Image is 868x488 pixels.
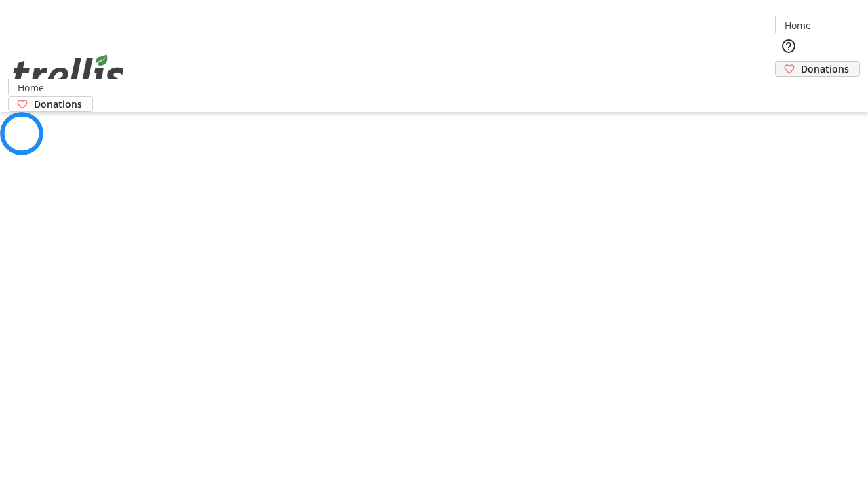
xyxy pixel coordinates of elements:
[775,61,860,77] a: Donations
[8,39,129,107] img: Orient E2E Organization qXEusMBIYX's Logo
[776,18,819,33] a: Home
[775,77,802,104] button: Cart
[18,81,44,95] span: Home
[775,33,802,60] button: Help
[9,81,52,95] a: Home
[8,96,93,112] a: Donations
[785,18,811,33] span: Home
[34,97,82,111] span: Donations
[801,62,849,76] span: Donations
